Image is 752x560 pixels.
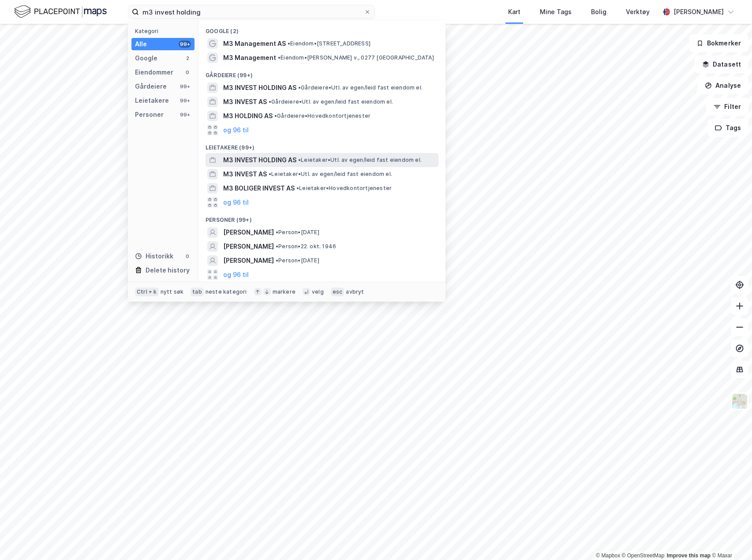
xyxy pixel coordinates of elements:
[135,251,173,261] div: Historikk
[673,7,724,17] div: [PERSON_NAME]
[706,98,748,116] button: Filter
[223,255,274,266] span: [PERSON_NAME]
[689,34,748,52] button: Bokmerker
[135,95,169,106] div: Leietakere
[331,287,344,296] div: esc
[179,83,191,90] div: 99+
[223,125,249,135] button: og 96 til
[206,288,247,295] div: neste kategori
[298,157,422,164] span: Leietaker • Utl. av egen/leid fast eiendom el.
[298,84,301,91] span: •
[276,229,319,236] span: Person • [DATE]
[296,185,299,191] span: •
[540,7,572,17] div: Mine Tags
[139,5,364,19] input: Søk på adresse, matrikkel, gårdeiere, leietakere eller personer
[223,269,249,280] button: og 96 til
[274,112,277,119] span: •
[179,41,191,48] div: 99+
[198,21,445,37] div: Google (2)
[135,109,164,120] div: Personer
[198,137,445,153] div: Leietakere (99+)
[161,288,184,295] div: nytt søk
[135,81,167,92] div: Gårdeiere
[591,7,606,17] div: Bolig
[298,157,301,163] span: •
[731,393,748,410] img: Z
[695,56,748,73] button: Datasett
[198,65,445,81] div: Gårdeiere (99+)
[288,40,290,47] span: •
[223,183,295,194] span: M3 BOLIGER INVEST AS
[278,54,281,61] span: •
[269,171,271,177] span: •
[223,52,276,63] span: M3 Management
[273,288,296,295] div: markere
[146,265,190,276] div: Delete history
[276,257,278,264] span: •
[184,55,191,62] div: 2
[298,84,423,91] span: Gårdeiere • Utl. av egen/leid fast eiendom el.
[223,169,267,179] span: M3 INVEST AS
[276,243,336,250] span: Person • 22. okt. 1946
[626,7,650,17] div: Verktøy
[312,288,324,295] div: velg
[14,4,107,19] img: logo.f888ab2527a4732fd821a326f86c7f29.svg
[667,553,711,559] a: Improve this map
[135,53,157,63] div: Google
[288,40,370,47] span: Eiendom • [STREET_ADDRESS]
[276,243,278,250] span: •
[223,82,296,93] span: M3 INVEST HOLDING AS
[276,257,319,264] span: Person • [DATE]
[223,111,273,121] span: M3 HOLDING AS
[278,54,434,61] span: Eiendom • [PERSON_NAME] v., 0277 [GEOGRAPHIC_DATA]
[346,288,364,295] div: avbryt
[223,97,267,107] span: M3 INVEST AS
[223,38,286,49] span: M3 Management AS
[269,98,271,105] span: •
[274,112,370,119] span: Gårdeiere • Hovedkontortjenester
[707,119,748,137] button: Tags
[198,209,445,225] div: Personer (99+)
[179,111,191,118] div: 99+
[135,67,173,78] div: Eiendommer
[179,97,191,104] div: 99+
[296,185,392,192] span: Leietaker • Hovedkontortjenester
[269,98,393,105] span: Gårdeiere • Utl. av egen/leid fast eiendom el.
[135,28,195,34] div: Kategori
[708,518,752,560] div: Kontrollprogram for chat
[184,69,191,76] div: 0
[622,553,665,559] a: OpenStreetMap
[223,241,274,252] span: [PERSON_NAME]
[223,197,249,208] button: og 96 til
[269,171,392,178] span: Leietaker • Utl. av egen/leid fast eiendom el.
[276,229,278,235] span: •
[135,287,159,296] div: Ctrl + k
[708,518,752,560] iframe: Chat Widget
[223,227,274,238] span: [PERSON_NAME]
[508,7,520,17] div: Kart
[191,287,204,296] div: tab
[135,39,147,49] div: Alle
[697,77,748,94] button: Analyse
[184,253,191,260] div: 0
[223,155,296,165] span: M3 INVEST HOLDING AS
[596,553,620,559] a: Mapbox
